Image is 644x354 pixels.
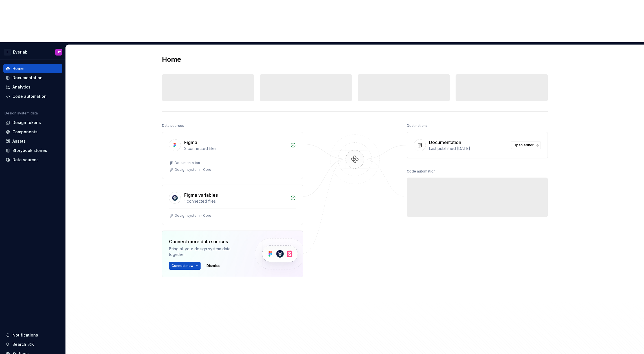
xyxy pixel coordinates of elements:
div: Notifications [12,332,38,338]
a: Open editor [511,141,541,149]
a: Components [3,127,62,136]
button: Search ⌘K [3,340,62,349]
div: 1 connected files [184,198,287,204]
h2: Home [162,55,181,64]
span: Connect new [172,264,194,268]
div: Analytics [12,84,30,90]
div: Design system - Core [175,167,211,172]
div: Documentation [175,161,200,165]
div: Bring all your design system data together. [169,246,245,257]
div: E [4,49,11,56]
div: HY [57,50,61,54]
div: Assets [12,138,26,144]
div: Design tokens [12,120,41,125]
div: Documentation [12,75,43,81]
div: Home [12,66,24,71]
a: Figma variables1 connected filesDesign system - Core [162,185,303,225]
div: Data sources [162,122,184,130]
div: Search ⌘K [12,342,34,347]
a: Home [3,64,62,73]
div: 2 connected files [184,146,287,151]
div: Code automation [12,94,47,99]
div: Destinations [407,122,428,130]
a: Data sources [3,155,62,164]
div: Storybook stories [12,148,47,153]
a: Documentation [3,73,62,82]
div: Data sources [12,157,39,163]
div: Components [12,129,38,135]
a: Figma2 connected filesDocumentationDesign system - Core [162,132,303,179]
a: Design tokens [3,118,62,127]
button: EEverlabHY [1,46,64,58]
button: Connect new [169,262,201,270]
button: Notifications [3,331,62,340]
div: Everlab [13,49,28,55]
div: Documentation [429,139,461,146]
a: Code automation [3,92,62,101]
div: Design system data [5,111,38,116]
div: Design system - Core [175,213,211,218]
button: Dismiss [204,262,222,270]
div: Last published [DATE] [429,146,507,151]
a: Assets [3,137,62,146]
a: Analytics [3,83,62,92]
div: Figma [184,139,197,146]
div: Connect more data sources [169,238,245,245]
span: Dismiss [206,264,220,268]
a: Storybook stories [3,146,62,155]
div: Figma variables [184,192,218,198]
div: Code automation [407,167,436,175]
span: Open editor [513,143,534,147]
